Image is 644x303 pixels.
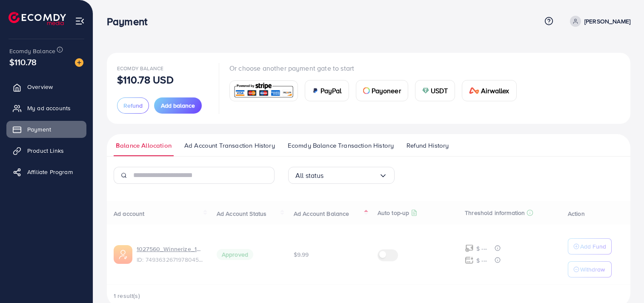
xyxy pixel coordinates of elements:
div: Search for option [288,167,395,184]
p: $110.78 USD [117,74,174,85]
span: Payoneer [372,86,401,96]
a: cardPayoneer [356,80,408,101]
span: Balance Allocation [116,141,172,150]
img: card [469,87,479,94]
span: Payment [27,125,51,134]
span: Ecomdy Balance Transaction History [288,141,394,150]
button: Add balance [154,97,202,114]
span: Ecomdy Balance [9,47,55,55]
a: cardUSDT [415,80,455,101]
input: Search for option [324,169,379,182]
span: Add balance [161,101,195,110]
span: Overview [27,83,53,91]
a: card [229,80,298,101]
img: card [363,87,370,94]
img: card [312,87,319,94]
a: Overview [6,78,86,95]
iframe: Chat [608,265,638,297]
span: My ad accounts [27,104,71,112]
span: Airwallex [481,86,509,96]
span: Product Links [27,146,64,155]
a: Product Links [6,142,86,159]
span: PayPal [321,86,342,96]
a: cardAirwallex [462,80,516,101]
span: Refund History [406,141,449,150]
img: menu [75,16,85,26]
img: logo [9,12,66,25]
p: [PERSON_NAME] [584,16,630,26]
span: Ecomdy Balance [117,65,163,72]
p: Or choose another payment gate to start [229,63,524,73]
img: card [232,82,295,100]
span: Ad Account Transaction History [184,141,275,150]
span: $110.78 [9,56,37,68]
a: Payment [6,121,86,138]
a: [PERSON_NAME] [567,16,630,27]
a: cardPayPal [305,80,349,101]
button: Refund [117,97,149,114]
a: Affiliate Program [6,163,86,180]
img: image [75,58,83,67]
a: My ad accounts [6,100,86,117]
img: card [422,87,429,94]
span: Refund [123,101,143,110]
span: All status [295,169,324,182]
h3: Payment [107,15,154,28]
span: USDT [431,86,448,96]
span: Affiliate Program [27,168,73,176]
